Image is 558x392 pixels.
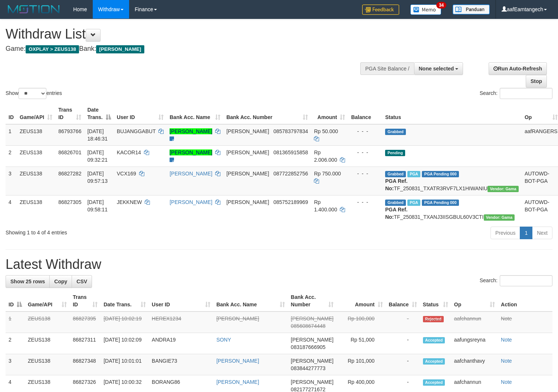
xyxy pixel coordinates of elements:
td: [DATE] 10:02:09 [101,333,149,354]
span: PGA Pending [422,200,459,206]
span: CSV [76,279,87,284]
td: ZEUS138 [25,354,70,375]
a: Stop [526,75,547,88]
span: 34 [436,2,446,9]
span: 86827282 [58,171,81,177]
button: None selected [414,62,463,75]
th: Date Trans.: activate to sort column descending [84,103,114,124]
th: Game/API: activate to sort column ascending [25,290,70,312]
a: Note [501,358,512,364]
td: 86827395 [70,312,101,333]
td: - [386,354,420,375]
h4: Game: Bank: [6,45,365,53]
div: Showing 1 to 4 of 4 entries [6,226,227,236]
a: Note [501,337,512,343]
span: Accepted [423,379,445,386]
th: Bank Acc. Number: activate to sort column ascending [288,290,337,312]
h1: Withdraw List [6,27,365,42]
td: BANGIE73 [149,354,213,375]
td: 4 [6,195,17,224]
td: Rp 51,000 [337,333,386,354]
span: 86827305 [58,199,81,205]
a: Note [501,316,512,322]
td: 1 [6,312,25,333]
td: HEREX1234 [149,312,213,333]
td: TF_250831_TXATR3RVF7LX1HIWANIU [382,167,522,195]
span: [PERSON_NAME] [226,128,269,134]
a: [PERSON_NAME] [170,171,212,177]
a: 1 [520,227,532,239]
span: Copy 085608674448 to clipboard [291,323,325,329]
span: Rejected [423,316,444,322]
span: Rp 50.000 [314,128,338,134]
span: [PERSON_NAME] [291,316,334,322]
th: Action [498,290,552,312]
span: [PERSON_NAME] [226,149,269,155]
img: panduan.png [453,4,490,14]
td: 3 [6,354,25,375]
span: Rp 1.400.000 [314,199,337,213]
div: PGA Site Balance / [360,62,414,75]
a: [PERSON_NAME] [216,316,259,322]
th: Balance: activate to sort column ascending [386,290,420,312]
td: [DATE] 10:02:19 [101,312,149,333]
span: [PERSON_NAME] [96,45,144,53]
th: Game/API: activate to sort column ascending [17,103,55,124]
img: MOTION_logo.png [6,4,62,15]
h1: Latest Withdraw [6,257,552,272]
span: [DATE] 09:57:13 [87,171,108,184]
span: Rp 2.006.000 [314,149,337,163]
a: SONY [216,337,231,343]
td: 86827348 [70,354,101,375]
input: Search: [500,275,552,286]
th: Date Trans.: activate to sort column ascending [101,290,149,312]
span: Copy 083187666905 to clipboard [291,344,325,350]
div: - - - [351,198,379,206]
span: PGA Pending [422,171,459,177]
span: Copy 085752189969 to clipboard [273,199,308,205]
a: CSV [72,275,92,288]
td: ZEUS138 [17,195,55,224]
span: Vendor URL: https://trx31.1velocity.biz [484,214,515,221]
td: ZEUS138 [17,145,55,167]
span: [PERSON_NAME] [226,171,269,177]
td: 2 [6,333,25,354]
span: Copy 087722852756 to clipboard [273,171,308,177]
span: Grabbed [385,171,406,177]
span: Vendor URL: https://trx31.1velocity.biz [488,186,519,192]
a: [PERSON_NAME] [216,379,259,385]
img: Feedback.jpg [362,4,399,15]
th: ID [6,103,17,124]
span: [PERSON_NAME] [226,199,269,205]
td: ZEUS138 [25,312,70,333]
td: ZEUS138 [25,333,70,354]
a: Run Auto-Refresh [489,62,547,75]
span: VCX169 [117,171,136,177]
th: ID: activate to sort column descending [6,290,25,312]
th: User ID: activate to sort column ascending [149,290,213,312]
td: ANDRA19 [149,333,213,354]
a: Previous [490,227,520,239]
span: Copy [54,279,67,284]
div: - - - [351,128,379,135]
th: Bank Acc. Number: activate to sort column ascending [223,103,311,124]
span: Accepted [423,358,445,365]
a: Copy [49,275,72,288]
b: PGA Ref. No: [385,178,407,191]
span: None selected [419,66,454,72]
td: - [386,312,420,333]
span: BUJANGGABUT [117,128,156,134]
span: Copy 083844277773 to clipboard [291,365,325,371]
span: OXPLAY > ZEUS138 [26,45,79,53]
th: Trans ID: activate to sort column ascending [70,290,101,312]
span: Marked by aafRornrotha [407,200,420,206]
td: 2 [6,145,17,167]
a: [PERSON_NAME] [216,358,259,364]
span: [PERSON_NAME] [291,358,334,364]
td: 86827311 [70,333,101,354]
span: Show 25 rows [10,279,45,284]
span: [DATE] 18:46:31 [87,128,108,142]
b: PGA Ref. No: [385,207,407,220]
span: Accepted [423,337,445,343]
span: Grabbed [385,129,406,135]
